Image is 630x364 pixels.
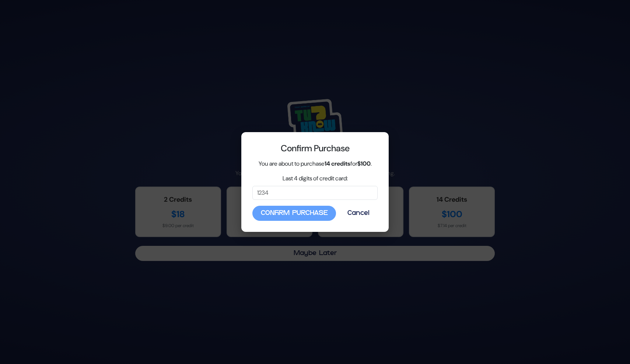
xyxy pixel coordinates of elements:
p: You are about to purchase for . [252,159,378,168]
button: Cancel [339,206,378,221]
strong: 14 credits [325,160,350,167]
input: 1234 [252,186,378,200]
strong: $100 [357,160,371,167]
label: Last 4 digits of credit card: [283,174,348,183]
h4: Confirm Purchase [252,143,378,154]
